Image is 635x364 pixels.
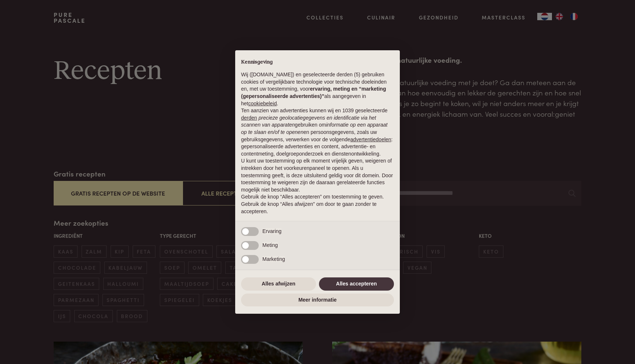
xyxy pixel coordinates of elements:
span: Ervaring [262,228,281,234]
p: Ten aanzien van advertenties kunnen wij en 1039 geselecteerde gebruiken om en persoonsgegevens, z... [241,107,394,157]
em: informatie op een apparaat op te slaan en/of te openen [241,122,388,135]
strong: ervaring, meting en “marketing (gepersonaliseerde advertenties)” [241,86,386,99]
a: cookiebeleid [248,101,277,106]
button: advertentiedoelen [350,136,391,143]
em: precieze geolocatiegegevens en identificatie via het scannen van apparaten [241,115,376,128]
button: Alles afwijzen [241,277,316,291]
p: Gebruik de knop “Alles accepteren” om toestemming te geven. Gebruik de knop “Alles afwijzen” om d... [241,193,394,215]
h2: Kennisgeving [241,59,394,66]
span: Meting [262,242,278,248]
button: derden [241,114,257,122]
p: U kunt uw toestemming op elk moment vrijelijk geven, weigeren of intrekken door het voorkeurenpan... [241,157,394,193]
p: Wij ([DOMAIN_NAME]) en geselecteerde derden (5) gebruiken cookies of vergelijkbare technologie vo... [241,71,394,107]
button: Alles accepteren [319,277,394,291]
button: Meer informatie [241,294,394,307]
span: Marketing [262,256,285,262]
